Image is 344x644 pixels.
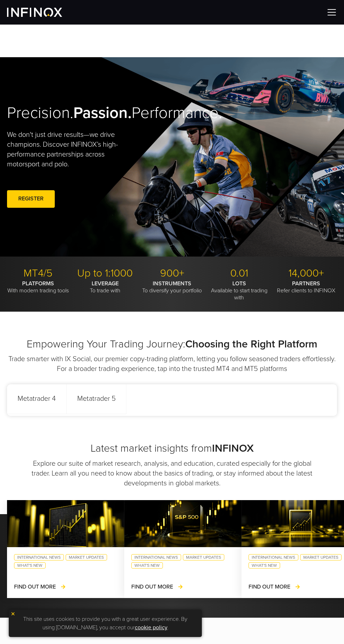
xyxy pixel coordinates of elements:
[7,130,126,169] p: We don't just drive results—we drive champions. Discover INFINOX’s high-performance partnerships ...
[14,562,46,569] a: What's New
[7,442,337,455] h2: Latest market insights from
[141,267,203,280] p: 900+
[249,562,280,569] a: What's New
[212,442,254,455] strong: INFINOX
[7,354,337,374] p: Trade smarter with IX Social, our premier copy-trading platform, letting you follow seasoned trad...
[73,104,132,122] strong: Passion.
[131,583,184,591] a: FIND OUT MORE
[7,190,55,207] a: REGISTER
[12,613,198,633] p: This site uses cookies to provide you with a great user experience. By using [DOMAIN_NAME], you a...
[31,459,313,488] p: Explore our suite of market research, analysis, and education, curated especially for the global ...
[92,280,119,287] strong: LEVERAGE
[67,384,126,414] p: Metatrader 5
[131,583,173,590] span: FIND OUT MORE
[14,583,66,591] a: FIND OUT MORE
[232,280,246,287] strong: LOTS
[22,280,54,287] strong: PLATFORMS
[153,280,191,287] strong: INSTRUMENTS
[208,267,270,280] p: 0.01
[141,280,203,294] p: To diversify your portfolio
[275,280,337,294] p: Refer clients to INFINOX
[249,554,298,560] a: International News
[131,562,163,569] a: What's New
[7,280,69,294] p: With modern trading tools
[7,338,337,351] h2: Empowering Your Trading Journey:
[183,554,224,560] a: Market Updates
[14,554,64,560] a: International News
[135,624,167,631] a: cookie policy
[7,267,69,280] p: MT4/5
[74,267,136,280] p: Up to 1:1000
[208,280,270,301] p: Available to start trading with
[300,554,342,560] a: Market Updates
[249,583,290,590] span: FIND OUT MORE
[275,267,337,280] p: 14,000+
[131,554,181,560] a: International News
[11,611,15,616] img: yellow close icon
[14,583,56,590] span: FIND OUT MORE
[292,280,320,287] strong: PARTNERS
[74,280,136,294] p: To trade with
[66,554,107,560] a: Market Updates
[7,384,67,414] p: Metatrader 4
[185,338,317,351] strong: Choosing the Right Platform
[7,104,156,123] h2: Precision. Performance.
[249,583,301,591] a: FIND OUT MORE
